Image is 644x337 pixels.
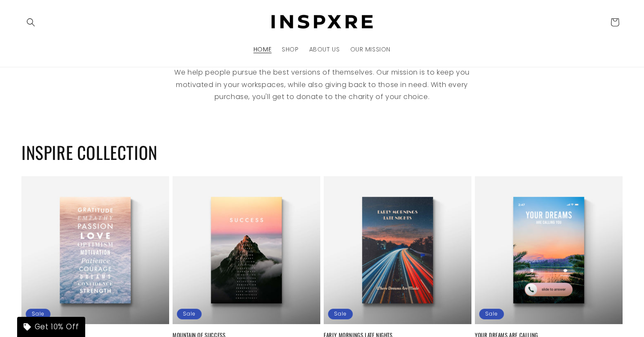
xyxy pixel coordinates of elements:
[309,45,340,53] span: ABOUT US
[21,13,40,32] summary: Search
[21,141,623,163] h2: INSPIRE COLLECTION
[259,9,385,36] a: INSPXRE
[345,40,396,58] a: OUR MISSION
[350,45,391,53] span: OUR MISSION
[253,45,271,53] span: HOME
[304,40,345,58] a: ABOUT US
[277,40,304,58] a: SHOP
[282,45,298,53] span: SHOP
[248,40,277,58] a: HOME
[17,317,85,337] div: Get 10% Off
[155,66,489,103] p: We help people pursue the best versions of themselves. Our mission is to keep you motivated in yo...
[262,12,382,33] img: INSPXRE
